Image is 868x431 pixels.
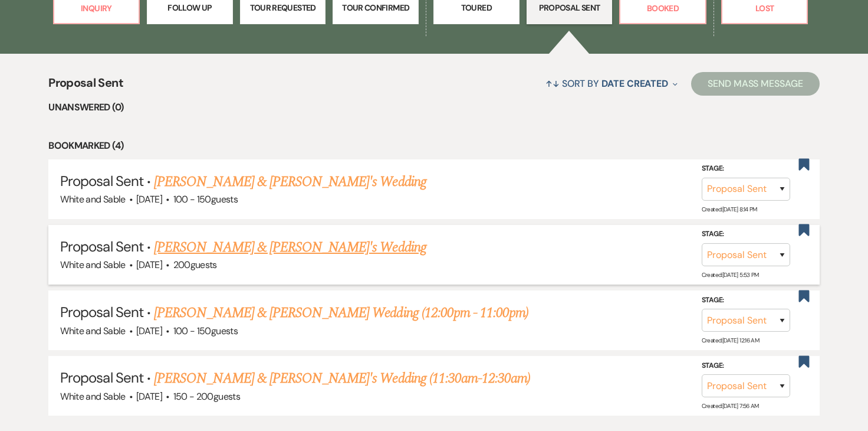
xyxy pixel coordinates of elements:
[702,162,790,175] label: Stage:
[154,302,528,324] a: [PERSON_NAME] & [PERSON_NAME] Wedding (12:00pm - 11:00pm)
[340,1,411,14] p: Tour Confirmed
[545,77,560,90] span: ↑↓
[48,100,820,115] li: Unanswered (0)
[702,271,759,279] span: Created: [DATE] 5:53 PM
[154,171,426,192] a: [PERSON_NAME] & [PERSON_NAME]'s Wedding
[60,237,143,256] span: Proposal Sent
[627,2,698,15] p: Booked
[48,74,123,99] span: Proposal Sent
[60,259,125,271] span: White and Sable
[173,325,238,337] span: 100 - 150 guests
[702,228,790,241] label: Stage:
[729,2,800,15] p: Lost
[60,193,125,205] span: White and Sable
[248,1,318,14] p: Tour Requested
[691,72,820,96] button: Send Mass Message
[702,360,790,373] label: Stage:
[541,68,682,99] button: Sort By Date Created
[136,259,162,271] span: [DATE]
[441,1,512,14] p: Toured
[534,1,605,14] p: Proposal Sent
[60,303,143,321] span: Proposal Sent
[136,193,162,205] span: [DATE]
[702,337,759,344] span: Created: [DATE] 12:16 AM
[154,368,530,389] a: [PERSON_NAME] & [PERSON_NAME]'s Wedding (11:30am-12:30am)
[702,294,790,307] label: Stage:
[60,390,125,403] span: White and Sable
[60,172,143,190] span: Proposal Sent
[154,1,225,14] p: Follow Up
[60,325,125,337] span: White and Sable
[173,259,217,271] span: 200 guests
[601,77,668,90] span: Date Created
[702,205,757,213] span: Created: [DATE] 8:14 PM
[136,390,162,403] span: [DATE]
[61,2,132,15] p: Inquiry
[173,390,240,403] span: 150 - 200 guests
[173,193,238,205] span: 100 - 150 guests
[136,325,162,337] span: [DATE]
[154,237,426,258] a: [PERSON_NAME] & [PERSON_NAME]'s Wedding
[60,368,143,387] span: Proposal Sent
[48,138,820,154] li: Bookmarked (4)
[702,402,759,410] span: Created: [DATE] 7:56 AM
